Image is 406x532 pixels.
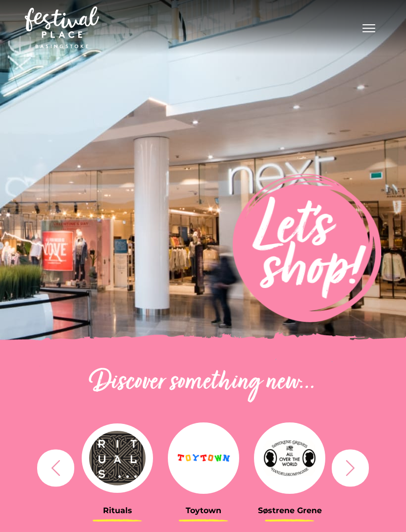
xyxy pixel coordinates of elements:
h3: Søstrene Grene [254,506,325,515]
img: Festival Place Logo [25,6,99,48]
a: Rituals [82,418,153,515]
h3: Rituals [82,506,153,515]
button: Toggle navigation [356,20,381,34]
a: Søstrene Grene [254,418,325,515]
h2: Discover something new... [32,367,374,399]
a: Toytown [168,418,239,515]
h3: Toytown [168,506,239,515]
